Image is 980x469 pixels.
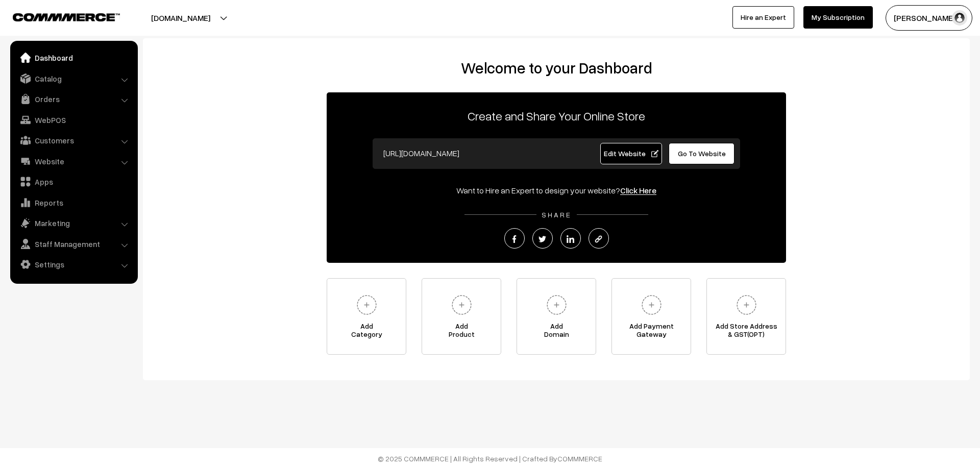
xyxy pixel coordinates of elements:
button: [PERSON_NAME] [886,5,972,31]
img: user [952,10,967,26]
a: COMMMERCE [13,10,102,22]
a: Add PaymentGateway [611,278,691,355]
img: plus.svg [732,291,761,319]
a: AddProduct [422,278,501,355]
span: Add Product [422,322,501,342]
img: plus.svg [353,291,381,319]
a: Add Store Address& GST(OPT) [706,278,786,355]
p: Create and Share Your Online Store [327,107,786,125]
span: SHARE [536,210,577,219]
span: Add Store Address & GST(OPT) [707,322,786,342]
a: Reports [13,193,134,212]
a: COMMMERCE [557,454,602,463]
span: Add Category [327,322,406,342]
a: Click Here [620,185,656,195]
a: Go To Website [669,143,734,164]
img: COMMMERCE [13,13,120,21]
a: Customers [13,131,134,150]
a: Hire an Expert [732,6,794,29]
span: Edit Website [604,149,658,158]
a: WebPOS [13,111,134,129]
a: Marketing [13,214,134,232]
h2: Welcome to your Dashboard [153,59,960,77]
a: Edit Website [600,143,663,164]
a: Catalog [13,69,134,88]
span: Go To Website [678,149,726,158]
img: plus.svg [448,291,476,319]
a: Website [13,152,134,170]
a: Dashboard [13,48,134,67]
a: Staff Management [13,235,134,253]
span: Add Domain [517,322,596,342]
a: AddCategory [327,278,406,355]
a: Settings [13,255,134,274]
button: [DOMAIN_NAME] [115,5,246,31]
a: Apps [13,172,134,191]
a: My Subscription [803,6,873,29]
img: plus.svg [543,291,571,319]
span: Add Payment Gateway [612,322,691,342]
a: AddDomain [517,278,596,355]
a: Orders [13,90,134,108]
img: plus.svg [638,291,666,319]
div: Want to Hire an Expert to design your website? [327,184,786,196]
